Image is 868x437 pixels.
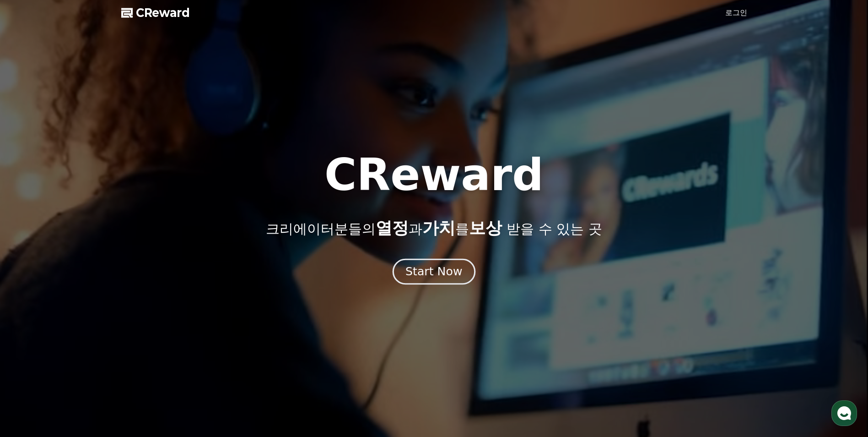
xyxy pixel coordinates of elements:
[60,290,118,313] a: 대화
[725,7,747,18] a: 로그인
[422,218,455,237] span: 가치
[324,153,544,197] h1: CReward
[405,264,462,279] div: Start Now
[266,219,602,237] p: 크리에이터분들의 과 를 받을 수 있는 곳
[141,304,152,311] span: 설정
[3,290,60,313] a: 홈
[394,268,474,277] a: Start Now
[118,290,176,313] a: 설정
[393,259,475,285] button: Start Now
[84,305,95,312] span: 대화
[469,218,502,237] span: 보상
[121,5,190,20] a: CReward
[29,304,34,311] span: 홈
[376,218,409,237] span: 열정
[136,5,190,20] span: CReward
